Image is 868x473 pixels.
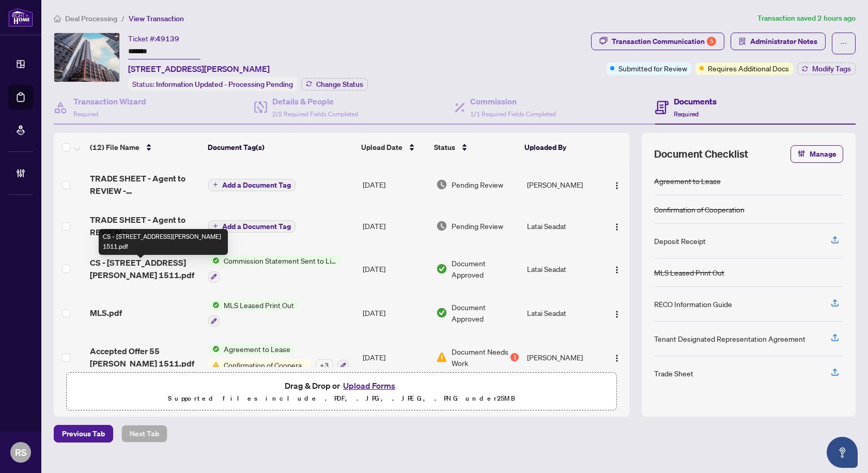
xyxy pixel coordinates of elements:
[618,63,687,74] span: Submitted for Review
[739,38,746,45] span: solution
[156,80,293,89] span: Information Updated - Processing Pending
[797,63,856,75] button: Modify Tags
[609,261,625,277] button: Logo
[90,345,200,370] span: Accepted Offer 55 [PERSON_NAME] 1511.pdf
[359,205,431,247] td: [DATE]
[359,335,431,379] td: [DATE]
[510,353,519,361] div: 1
[840,40,847,47] span: ellipsis
[128,63,270,75] span: [STREET_ADDRESS][PERSON_NAME]
[73,392,610,405] p: Supported files include .PDF, .JPG, .JPEG, .PNG under 25 MB
[707,37,716,46] div: 5
[827,437,858,468] button: Open asap
[285,379,398,392] span: Drag & Drop or
[520,133,600,162] th: Uploaded By
[208,343,349,371] button: Status IconAgreement to LeaseStatus IconConfirmation of Cooperation+3
[523,205,603,247] td: Latai Seadat
[434,142,455,153] span: Status
[208,255,342,283] button: Status IconCommission Statement Sent to Listing Brokerage
[208,343,220,355] img: Status Icon
[272,95,358,108] h4: Details & People
[436,220,447,232] img: Document Status
[654,204,745,215] div: Confirmation of Cooperation
[204,133,357,162] th: Document Tag(s)
[452,179,503,190] span: Pending Review
[613,223,621,231] img: Logo
[757,12,856,24] article: Transaction saved 2 hours ago
[54,33,119,82] img: IMG-C12284524_1.jpg
[272,110,358,118] span: 2/2 Required Fields Completed
[213,223,218,228] span: plus
[654,147,748,161] span: Document Checklist
[8,8,33,27] img: logo
[65,14,117,23] span: Deal Processing
[430,133,521,162] th: Status
[90,172,200,197] span: TRADE SHEET - Agent to REVIEW - [STREET_ADDRESS][PERSON_NAME]pdf
[213,182,218,187] span: plus
[86,133,204,162] th: (12) File Name
[791,145,843,163] button: Manage
[613,266,621,274] img: Logo
[220,255,342,266] span: Commission Statement Sent to Listing Brokerage
[316,81,363,88] span: Change Status
[208,299,220,311] img: Status Icon
[208,299,298,327] button: Status IconMLS Leased Print Out
[359,164,431,205] td: [DATE]
[90,142,139,153] span: (12) File Name
[54,15,61,22] span: home
[609,304,625,321] button: Logo
[128,77,297,91] div: Status:
[708,63,789,74] span: Requires Additional Docs
[810,146,836,162] span: Manage
[591,33,724,50] button: Transaction Communication5
[208,359,220,371] img: Status Icon
[222,181,291,189] span: Add a Document Tag
[99,229,228,255] div: CS - [STREET_ADDRESS][PERSON_NAME] 1511.pdf
[654,333,805,344] div: Tenant Designated Representation Agreement
[452,346,509,369] span: Document Needs Work
[222,223,291,230] span: Add a Document Tag
[208,220,296,233] button: Add a Document Tag
[750,33,817,50] span: Administrator Notes
[301,78,368,90] button: Change Status
[452,257,519,280] span: Document Approved
[654,368,693,379] div: Trade Sheet
[361,142,402,153] span: Upload Date
[220,299,298,311] span: MLS Leased Print Out
[470,95,556,108] h4: Commission
[220,359,311,371] span: Confirmation of Cooperation
[90,307,122,319] span: MLS.pdf
[208,178,296,191] button: Add a Document Tag
[340,379,398,392] button: Upload Forms
[613,310,621,318] img: Logo
[357,133,430,162] th: Upload Date
[121,12,125,24] li: /
[73,95,146,108] h4: Transaction Wizard
[523,247,603,291] td: Latai Seadat
[359,247,431,291] td: [DATE]
[128,33,179,44] div: Ticket #:
[208,179,296,191] button: Add a Document Tag
[470,110,556,118] span: 1/1 Required Fields Completed
[156,34,179,43] span: 49139
[436,263,447,274] img: Document Status
[612,33,716,50] div: Transaction Communication
[523,164,603,205] td: [PERSON_NAME]
[523,335,603,379] td: [PERSON_NAME]
[436,179,447,190] img: Document Status
[609,176,625,193] button: Logo
[220,343,295,355] span: Agreement to Lease
[67,373,616,411] span: Drag & Drop orUpload FormsSupported files include .PDF, .JPG, .JPEG, .PNG under25MB
[654,267,724,278] div: MLS Leased Print Out
[523,291,603,335] td: Latai Seadat
[674,110,699,118] span: Required
[73,110,98,118] span: Required
[452,301,519,324] span: Document Approved
[15,445,27,460] span: RS
[613,181,621,190] img: Logo
[654,298,732,310] div: RECO Information Guide
[315,359,333,371] div: + 3
[359,291,431,335] td: [DATE]
[609,218,625,234] button: Logo
[62,425,105,442] span: Previous Tab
